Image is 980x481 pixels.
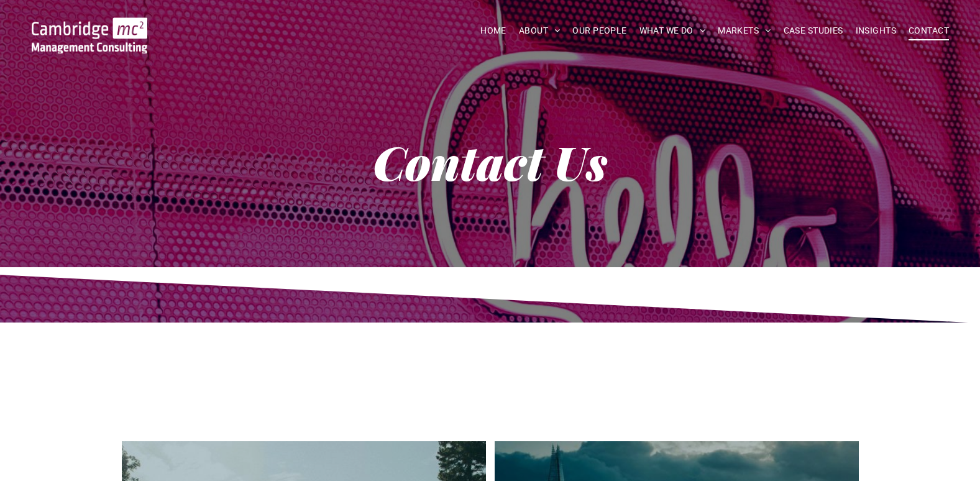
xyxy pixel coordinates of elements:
a: CONTACT [902,21,955,40]
a: HOME [474,21,513,40]
a: CASE STUDIES [777,21,849,40]
a: OUR PEOPLE [566,21,633,40]
a: ABOUT [513,21,567,40]
a: INSIGHTS [849,21,902,40]
a: WHAT WE DO [633,21,712,40]
strong: Contact [373,131,543,193]
a: MARKETS [712,21,777,40]
strong: Us [554,131,607,193]
img: Go to Homepage [32,17,147,53]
